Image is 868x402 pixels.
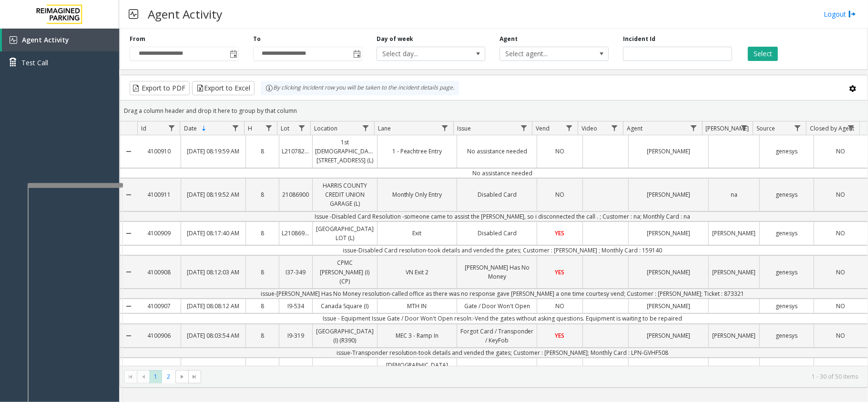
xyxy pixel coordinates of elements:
[248,124,252,132] span: H
[709,265,760,279] a: [PERSON_NAME]
[181,299,245,313] a: [DATE] 08:08:12 AM
[377,47,463,60] span: Select day...
[137,188,181,201] a: 4100911
[814,188,868,201] a: NO
[178,373,186,381] span: Go to the next page
[457,226,537,240] a: Disabled Card
[814,329,868,342] a: NO
[137,265,181,279] a: 4100908
[192,81,255,95] button: Export to Excel
[500,35,518,43] label: Agent
[623,35,655,43] label: Incident Id
[279,329,312,342] a: I9-319
[537,299,582,313] a: NO
[378,124,391,132] span: Lane
[814,265,868,279] a: NO
[760,144,813,158] a: genesys
[313,299,377,313] a: Canada Square (I)
[555,302,564,310] span: NO
[120,252,137,292] a: Collapse Details
[262,121,275,134] a: H Filter Menu
[555,191,564,199] span: NO
[377,35,414,43] label: Day of week
[137,289,868,299] td: issue-[PERSON_NAME] Has No Money resolution-called office as there was no response gave [PERSON_N...
[378,226,457,240] a: Exit
[709,226,760,240] a: [PERSON_NAME]
[181,265,245,279] a: [DATE] 08:12:03 AM
[162,370,175,383] span: Page 2
[537,329,582,342] a: YES
[709,329,760,342] a: [PERSON_NAME]
[120,295,137,317] a: Collapse Details
[378,299,457,313] a: MTH IN
[313,256,377,288] a: CPMC [PERSON_NAME] (I) (CP)
[359,121,372,134] a: Location Filter Menu
[22,35,69,44] span: Agent Activity
[836,147,845,155] span: NO
[137,144,181,158] a: 4100910
[457,299,537,313] a: Gate / Door Won't Open
[313,179,377,211] a: HARRIS COUNTY CREDIT UNION GARAGE (L)
[760,329,813,342] a: genesys
[836,268,845,276] span: NO
[836,332,845,340] span: NO
[261,81,459,95] div: By clicking Incident row you will be taken to the incident details page.
[279,265,312,279] a: I37-349
[457,261,537,283] a: [PERSON_NAME] Has No Money
[181,363,245,377] a: [DATE] 07:58:47 AM
[137,226,181,240] a: 4100909
[517,121,530,134] a: Issue Filter Menu
[120,321,137,351] a: Collapse Details
[313,135,377,168] a: 1st [DEMOGRAPHIC_DATA], [STREET_ADDRESS] (L)
[457,144,537,158] a: No assistance needed
[629,299,708,313] a: [PERSON_NAME]
[760,363,813,377] a: genesys
[629,226,708,240] a: [PERSON_NAME]
[188,370,201,383] span: Go to the last page
[537,265,582,279] a: YES
[457,188,537,201] a: Disabled Card
[246,299,279,313] a: 8
[246,144,279,158] a: 8
[137,329,181,342] a: 4100906
[629,265,708,279] a: [PERSON_NAME]
[378,188,457,201] a: Monthly Only Entry
[137,168,868,178] td: No assistance needed
[207,372,858,381] kendo-pager-info: 1 - 30 of 50 items
[555,229,565,237] span: YES
[137,363,181,377] a: 4100905
[181,329,245,342] a: [DATE] 08:03:54 AM
[760,188,813,201] a: genesys
[457,124,471,132] span: Issue
[246,265,279,279] a: 8
[457,363,537,377] a: Disabled Card
[748,47,778,61] button: Select
[120,121,868,366] div: Data table
[563,121,576,134] a: Vend Filter Menu
[10,36,17,44] img: 'icon'
[120,175,137,215] a: Collapse Details
[2,29,119,51] a: Agent Activity
[824,9,856,19] a: Logout
[848,9,856,19] img: logout
[253,35,261,43] label: To
[836,229,845,237] span: NO
[191,373,198,381] span: Go to the last page
[184,124,197,132] span: Date
[120,102,868,119] div: Drag a column header and drop it here to group by that column
[814,144,868,158] a: NO
[536,124,550,132] span: Vend
[137,348,868,358] td: issue-Transponder resolution-took details and vended the gates; Customer : [PERSON_NAME]; Monthly...
[629,363,708,377] a: [PERSON_NAME]
[629,144,708,158] a: [PERSON_NAME]
[555,147,564,155] span: NO
[228,47,238,60] span: Toggle popup
[810,124,854,132] span: Closed by Agent
[181,188,245,201] a: [DATE] 08:19:52 AM
[500,47,586,60] span: Select agent...
[181,144,245,158] a: [DATE] 08:19:59 AM
[266,84,273,92] img: infoIcon.svg
[200,125,208,132] span: Sortable
[709,188,760,201] a: na
[814,299,868,313] a: NO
